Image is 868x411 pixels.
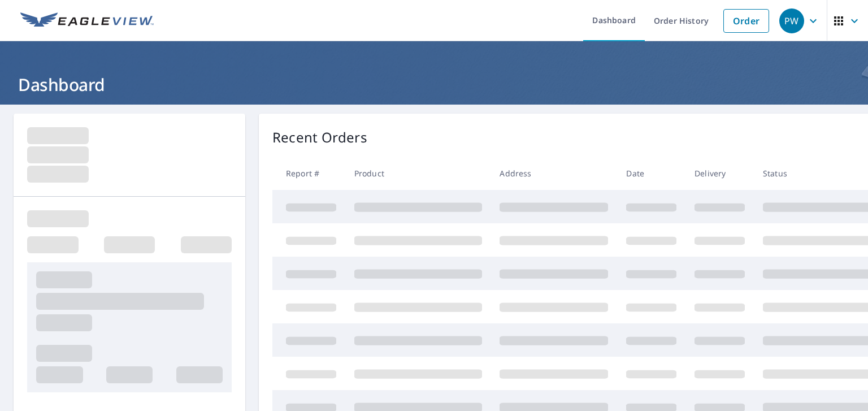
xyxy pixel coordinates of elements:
th: Date [617,157,685,190]
a: Order [723,9,769,33]
th: Product [345,157,491,190]
img: EV Logo [20,12,154,29]
th: Delivery [685,157,754,190]
th: Report # [272,157,345,190]
div: PW [779,8,804,33]
p: Recent Orders [272,127,367,148]
h1: Dashboard [14,73,854,96]
th: Address [491,157,617,190]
